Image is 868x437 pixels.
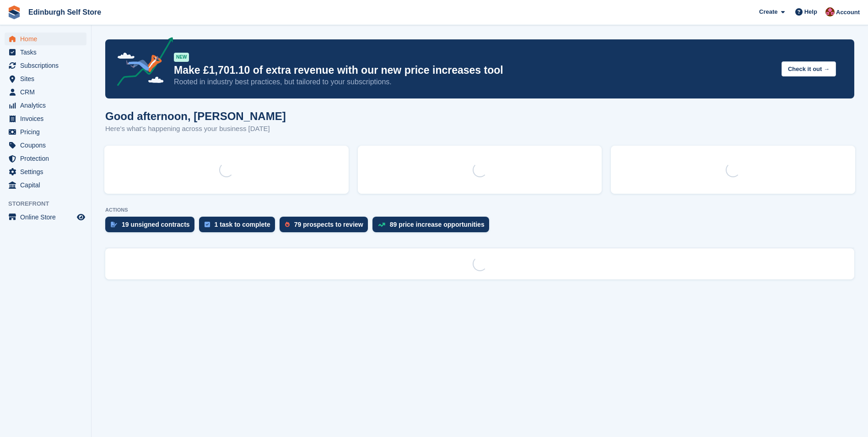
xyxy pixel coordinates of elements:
[5,33,86,45] a: menu
[174,77,774,87] p: Rooted in industry best practices, but tailored to your subscriptions.
[75,212,86,223] a: Preview store
[205,222,210,227] img: task-75834270c22a3079a89374b754ae025e5fb1db73e45f91037f5363f120a921f8.svg
[836,8,860,17] span: Account
[759,7,777,16] span: Create
[5,152,86,165] a: menu
[20,33,75,45] span: Home
[20,72,75,85] span: Sites
[20,152,75,165] span: Protection
[174,53,189,62] div: NEW
[20,112,75,125] span: Invoices
[390,221,485,228] div: 89 price increase opportunities
[5,165,86,178] a: menu
[105,217,199,237] a: 19 unsigned contracts
[5,126,86,138] a: menu
[105,110,286,122] h1: Good afternoon, [PERSON_NAME]
[20,59,75,72] span: Subscriptions
[20,211,75,224] span: Online Store
[105,207,854,213] p: ACTIONS
[20,179,75,191] span: Capital
[378,223,385,227] img: price_increase_opportunities-93ffe204e8149a01c8c9dc8f82e8f89637d9d84a8eef4429ea346261dce0b2c0.svg
[285,222,290,227] img: prospect-51fa495bee0391a8d652442698ab0144808aea92771e9ea1ae160a38d050c398.svg
[109,37,173,89] img: price-adjustments-announcement-icon-8257ccfd72463d97f412b2fc003d46551f7dbcb40ab6d574587a9cd5c0d94...
[8,199,91,208] span: Storefront
[105,124,286,134] p: Here's what's happening across your business [DATE]
[20,99,75,112] span: Analytics
[804,7,817,16] span: Help
[7,5,21,19] img: stora-icon-8386f47178a22dfd0bd8f6a31ec36ba5ce8667c1dd55bd0f319d3a0aa187defe.svg
[372,217,494,237] a: 89 price increase opportunities
[20,139,75,152] span: Coupons
[5,139,86,152] a: menu
[25,5,105,20] a: Edinburgh Self Store
[5,59,86,72] a: menu
[20,126,75,138] span: Pricing
[5,211,86,224] a: menu
[199,217,280,237] a: 1 task to complete
[280,217,372,237] a: 79 prospects to review
[294,221,363,228] div: 79 prospects to review
[20,46,75,59] span: Tasks
[5,99,86,112] a: menu
[122,221,190,228] div: 19 unsigned contracts
[782,61,836,76] button: Check it out →
[20,86,75,98] span: CRM
[5,72,86,85] a: menu
[111,222,117,227] img: contract_signature_icon-13c848040528278c33f63329250d36e43548de30e8caae1d1a13099fd9432cc5.svg
[825,7,835,16] img: Lucy Michalec
[5,179,86,191] a: menu
[20,165,75,178] span: Settings
[215,221,270,228] div: 1 task to complete
[5,112,86,125] a: menu
[5,46,86,59] a: menu
[5,86,86,98] a: menu
[174,64,774,77] p: Make £1,701.10 of extra revenue with our new price increases tool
